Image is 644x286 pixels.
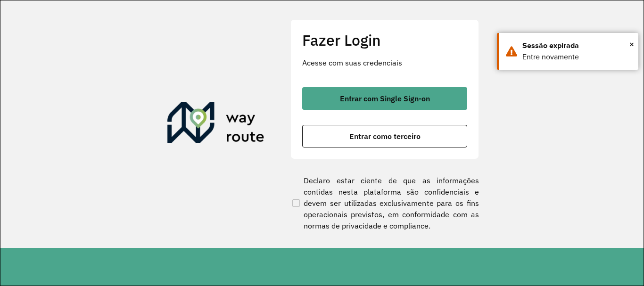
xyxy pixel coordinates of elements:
button: button [302,87,467,110]
span: Entrar como terceiro [349,132,421,140]
label: Declaro estar ciente de que as informações contidas nesta plataforma são confidenciais e devem se... [290,175,479,231]
button: button [302,125,467,147]
span: × [629,37,634,51]
div: Entre novamente [522,51,631,63]
span: Entrar com Single Sign-on [340,95,430,102]
p: Acesse com suas credenciais [302,57,467,68]
div: Sessão expirada [522,40,631,51]
img: Roteirizador AmbevTech [167,102,264,147]
button: Close [629,37,634,51]
h2: Fazer Login [302,31,467,49]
